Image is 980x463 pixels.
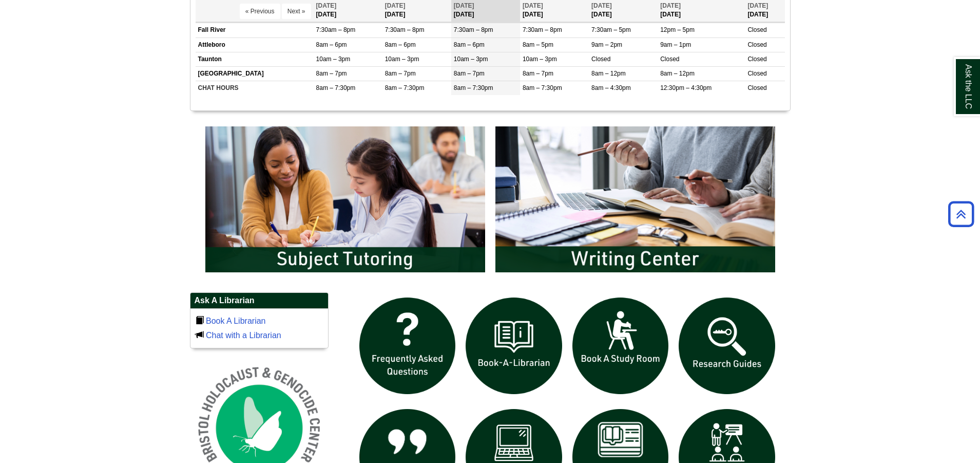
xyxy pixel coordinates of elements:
[454,2,474,9] span: [DATE]
[660,2,681,9] span: [DATE]
[523,41,553,48] span: 8am – 5pm
[747,84,766,91] span: Closed
[316,70,347,77] span: 8am – 7pm
[196,52,314,66] td: Taunton
[660,70,695,77] span: 8am – 12pm
[660,26,695,33] span: 12pm – 5pm
[523,55,557,63] span: 10am – 3pm
[567,292,674,399] img: book a study room icon links to book a study room web page
[206,331,281,340] a: Chat with a Librarian
[196,81,314,95] td: CHAT HOURS
[196,66,314,81] td: [GEOGRAPHIC_DATA]
[591,2,612,9] span: [DATE]
[385,55,419,63] span: 10am – 3pm
[747,55,766,63] span: Closed
[196,38,314,52] td: Attleboro
[747,26,766,33] span: Closed
[523,70,553,77] span: 8am – 7pm
[660,84,712,91] span: 12:30pm – 4:30pm
[385,26,425,33] span: 7:30am – 8pm
[282,4,311,19] button: Next »
[200,121,780,282] div: slideshow
[316,55,351,63] span: 10am – 3pm
[523,2,543,9] span: [DATE]
[240,4,280,19] button: « Previous
[747,2,768,9] span: [DATE]
[523,84,562,91] span: 8am – 7:30pm
[354,292,461,399] img: frequently asked questions
[385,2,406,9] span: [DATE]
[316,26,356,33] span: 7:30am – 8pm
[674,292,780,399] img: Research Guides icon links to research guides web page
[190,293,328,309] h2: Ask A Librarian
[385,84,425,91] span: 8am – 7:30pm
[454,41,485,48] span: 8am – 6pm
[385,41,416,48] span: 8am – 6pm
[660,55,679,63] span: Closed
[196,23,314,38] td: Fall River
[454,26,493,33] span: 7:30am – 8pm
[523,26,562,33] span: 7:30am – 8pm
[747,70,766,77] span: Closed
[454,55,488,63] span: 10am – 3pm
[454,84,493,91] span: 8am – 7:30pm
[591,26,631,33] span: 7:30am – 5pm
[490,121,780,277] img: Writing Center Information
[660,41,691,48] span: 9am – 1pm
[591,70,626,77] span: 8am – 12pm
[460,292,567,399] img: Book a Librarian icon links to book a librarian web page
[316,2,337,9] span: [DATE]
[206,317,266,325] a: Book A Librarian
[385,70,416,77] span: 8am – 7pm
[454,70,485,77] span: 8am – 7pm
[591,41,622,48] span: 9am – 2pm
[591,55,610,63] span: Closed
[945,207,977,221] a: Back to Top
[591,84,631,91] span: 8am – 4:30pm
[747,41,766,48] span: Closed
[316,41,347,48] span: 8am – 6pm
[316,84,356,91] span: 8am – 7:30pm
[200,121,490,277] img: Subject Tutoring Information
